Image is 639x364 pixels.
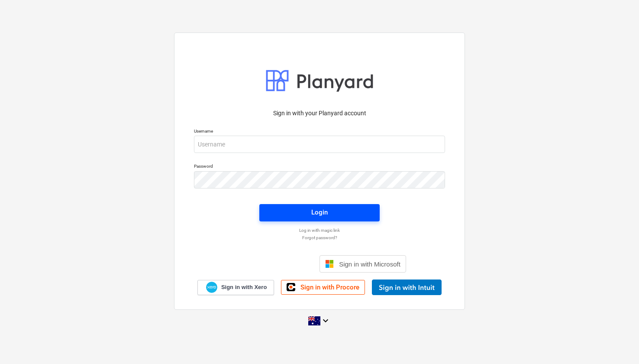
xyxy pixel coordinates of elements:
[190,227,449,233] a: Log in with magic link
[229,254,317,273] iframe: Sign in with Google Button
[221,283,267,291] span: Sign in with Xero
[197,280,274,295] a: Sign in with Xero
[311,207,328,218] div: Login
[206,282,217,293] img: Xero logo
[190,235,449,240] a: Forgot password?
[320,315,331,326] i: keyboard_arrow_down
[325,260,334,268] img: Microsoft logo
[281,280,365,295] a: Sign in with Procore
[300,283,359,291] span: Sign in with Procore
[194,136,445,153] input: Username
[596,322,639,364] iframe: Chat Widget
[194,128,445,136] p: Username
[194,163,445,171] p: Password
[339,260,400,268] span: Sign in with Microsoft
[194,109,445,118] p: Sign in with your Planyard account
[259,204,380,221] button: Login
